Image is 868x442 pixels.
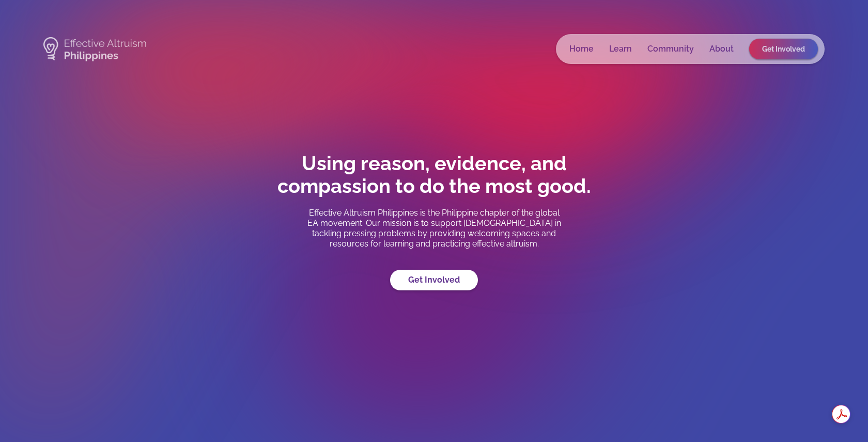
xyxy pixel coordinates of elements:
a: About [709,44,734,54]
span: Get Involved [762,45,805,53]
a: Community [647,44,694,54]
p: Effective Altruism Philippines is the Philippine chapter of the global EA movement. Our mission i... [305,208,563,249]
a: Learn [609,44,632,54]
a: Home [569,44,594,54]
a: Get Involved [390,270,478,290]
a: Get Involved [749,39,818,59]
h1: Using reason, evidence, and compassion to do the most good. [253,152,615,198]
